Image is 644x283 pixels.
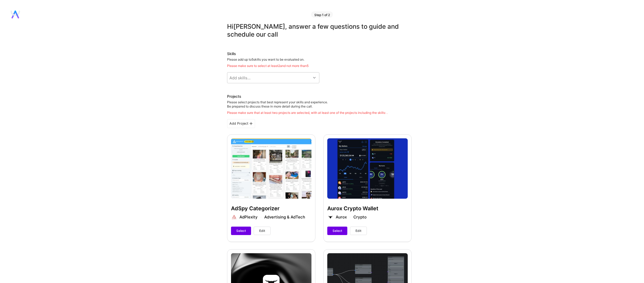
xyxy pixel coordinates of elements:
div: Please make sure that at least two projects are selected, with at least one of the projects inclu... [227,111,387,115]
i: icon PlusBlackFlat [249,122,253,125]
div: Please select projects that best represent your skills and experience. Be prepared to discuss the... [227,100,387,115]
div: Projects [227,94,241,99]
button: Edit [350,227,367,235]
div: Add skills... [229,75,251,81]
button: Select [327,227,347,235]
div: Add Project [227,119,255,128]
i: icon Chevron [313,76,316,79]
span: Edit [259,228,265,233]
button: Edit [254,227,271,235]
span: Edit [355,228,361,233]
div: Skills [227,51,412,56]
div: Please make sure to select at least 2 and not more than 5 [227,64,412,68]
div: Step 1 of 2 [311,11,333,18]
span: Select [236,228,246,233]
span: Select [333,228,342,233]
button: Select [231,227,251,235]
div: Hi [PERSON_NAME] , answer a few questions to guide and schedule our call [227,23,412,38]
div: Please add up to 5 skills you want to be evaluated on. [227,57,412,68]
